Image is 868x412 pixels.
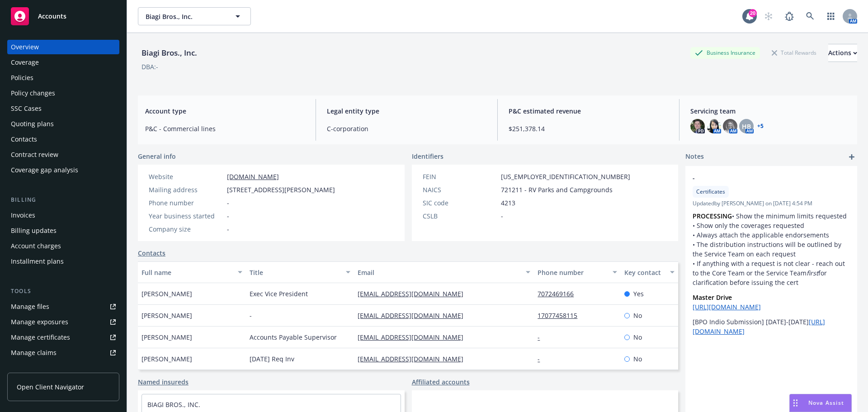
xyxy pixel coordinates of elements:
[11,101,42,116] div: SSC Cases
[138,152,176,161] span: General info
[538,268,607,277] div: Phone number
[538,333,547,341] a: -
[358,333,471,341] a: [EMAIL_ADDRESS][DOMAIN_NAME]
[147,400,200,409] a: BIAGI BROS., INC.
[7,101,119,116] a: SSC Cases
[707,119,721,133] img: photo
[693,293,732,302] strong: Master Drive
[423,198,497,208] div: SIC code
[145,124,305,133] span: P&C - Commercial lines
[327,106,486,116] span: Legal entity type
[621,261,678,283] button: Key contact
[633,311,642,320] span: No
[138,47,201,59] div: Biagi Bros., Inc.
[145,106,305,116] span: Account type
[780,7,798,25] a: Report a Bug
[146,12,224,21] span: Biagi Bros., Inc.
[412,152,443,161] span: Identifiers
[759,7,778,25] a: Start snowing
[807,269,818,277] em: first
[828,44,857,62] button: Actions
[138,261,246,283] button: Full name
[358,355,471,363] a: [EMAIL_ADDRESS][DOMAIN_NAME]
[790,394,801,412] div: Drag to move
[142,289,192,298] span: [PERSON_NAME]
[685,166,857,343] div: -CertificatesUpdatedby [PERSON_NAME] on [DATE] 4:54 PMPROCESSING• Show the minimum limits request...
[246,261,354,283] button: Title
[693,173,826,183] span: -
[633,289,644,298] span: Yes
[789,394,852,412] button: Nova Assist
[757,123,764,129] a: +5
[7,346,119,360] a: Manage claims
[11,40,39,54] div: Overview
[538,311,585,320] a: 17077458115
[685,152,704,162] span: Notes
[149,172,223,181] div: Website
[142,332,192,342] span: [PERSON_NAME]
[7,361,119,375] a: Manage BORs
[142,311,192,320] span: [PERSON_NAME]
[822,7,840,25] a: Switch app
[358,311,471,320] a: [EMAIL_ADDRESS][DOMAIN_NAME]
[423,172,497,181] div: FEIN
[7,40,119,54] a: Overview
[846,152,857,162] a: add
[7,147,119,162] a: Contract review
[538,355,547,363] a: -
[11,223,57,238] div: Billing updates
[149,224,223,234] div: Company size
[7,239,119,253] a: Account charges
[7,86,119,100] a: Policy changes
[501,172,630,181] span: [US_EMPLOYER_IDENTIFICATION_NUMBER]
[11,132,37,147] div: Contacts
[11,208,35,223] div: Invoices
[693,199,850,208] span: Updated by [PERSON_NAME] on [DATE] 4:54 PM
[227,185,335,194] span: [STREET_ADDRESS][PERSON_NAME]
[534,261,620,283] button: Phone number
[250,289,308,298] span: Exec Vice President
[149,211,223,221] div: Year business started
[7,330,119,345] a: Manage certificates
[142,354,192,364] span: [PERSON_NAME]
[11,86,55,100] div: Policy changes
[250,332,337,342] span: Accounts Payable Supervisor
[11,239,61,253] div: Account charges
[7,208,119,223] a: Invoices
[227,172,279,181] a: [DOMAIN_NAME]
[11,117,54,131] div: Quoting plans
[250,268,340,277] div: Title
[624,268,665,277] div: Key contact
[423,211,497,221] div: CSLB
[423,185,497,194] div: NAICS
[11,330,70,345] div: Manage certificates
[7,287,119,296] div: Tools
[354,261,534,283] button: Email
[227,224,229,234] span: -
[7,4,119,29] a: Accounts
[138,7,251,25] button: Biagi Bros., Inc.
[327,124,486,133] span: C-corporation
[11,163,78,177] div: Coverage gap analysis
[358,268,520,277] div: Email
[696,188,725,196] span: Certificates
[690,106,850,116] span: Servicing team
[250,311,252,320] span: -
[7,163,119,177] a: Coverage gap analysis
[7,71,119,85] a: Policies
[11,55,39,70] div: Coverage
[11,254,64,269] div: Installment plans
[538,289,581,298] a: 7072469166
[693,211,850,287] p: • Show the minimum limits requested • Show only the coverages requested • Always attach the appli...
[633,354,642,364] span: No
[7,315,119,329] a: Manage exposures
[693,212,732,220] strong: PROCESSING
[7,132,119,147] a: Contacts
[227,211,229,221] span: -
[142,62,158,71] div: DBA: -
[749,9,757,17] div: 20
[501,198,515,208] span: 4213
[801,7,819,25] a: Search
[7,223,119,238] a: Billing updates
[11,71,33,85] div: Policies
